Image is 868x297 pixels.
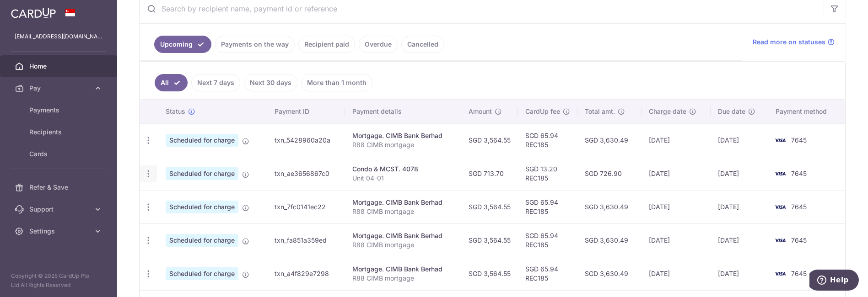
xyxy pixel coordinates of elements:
[642,257,710,290] td: [DATE]
[771,135,789,146] img: Bank Card
[718,107,745,116] span: Due date
[711,157,768,190] td: [DATE]
[15,32,102,41] p: [EMAIL_ADDRESS][DOMAIN_NAME]
[345,100,461,123] th: Payment details
[577,123,642,157] td: SGD 3,630.49
[469,107,492,116] span: Amount
[791,270,807,277] span: 7645
[518,157,577,190] td: SGD 13.20 REC185
[711,190,768,223] td: [DATE]
[771,202,789,212] img: Bank Card
[166,167,238,180] span: Scheduled for charge
[267,157,345,190] td: txn_ae3656867c0
[753,37,825,47] span: Read more on statuses
[301,74,372,91] a: More than 1 month
[518,257,577,290] td: SGD 65.94 REC185
[461,223,518,257] td: SGD 3,564.55
[29,227,90,236] span: Settings
[29,183,90,192] span: Refer & Save
[461,190,518,223] td: SGD 3,564.55
[29,84,90,93] span: Pay
[166,234,238,247] span: Scheduled for charge
[352,198,453,207] div: Mortgage. CIMB Bank Berhad
[791,170,807,177] span: 7645
[352,265,453,274] div: Mortgage. CIMB Bank Berhad
[352,174,453,183] p: Unit 04-01
[791,136,807,144] span: 7645
[215,36,295,53] a: Payments on the way
[155,74,188,91] a: All
[29,205,90,214] span: Support
[401,36,444,53] a: Cancelled
[29,62,90,71] span: Home
[577,157,642,190] td: SGD 726.90
[352,164,453,174] div: Condo & MCST. 4078
[29,127,90,137] span: Recipients
[352,140,453,149] p: R88 CIMB mortgage
[649,107,686,116] span: Charge date
[518,190,577,223] td: SGD 65.94 REC185
[29,149,90,159] span: Cards
[753,37,835,47] a: Read more on statuses
[166,107,185,116] span: Status
[711,257,768,290] td: [DATE]
[352,274,453,283] p: R88 CIMB mortgage
[771,168,789,179] img: Bank Card
[359,36,398,53] a: Overdue
[642,123,710,157] td: [DATE]
[577,257,642,290] td: SGD 3,630.49
[642,223,710,257] td: [DATE]
[577,223,642,257] td: SGD 3,630.49
[518,223,577,257] td: SGD 65.94 REC185
[298,36,355,53] a: Recipient paid
[518,123,577,157] td: SGD 65.94 REC185
[352,240,453,249] p: R88 CIMB mortgage
[791,236,807,244] span: 7645
[267,100,345,123] th: Payment ID
[352,231,453,240] div: Mortgage. CIMB Bank Berhad
[791,203,807,211] span: 7645
[29,106,90,115] span: Payments
[244,74,297,91] a: Next 30 days
[461,257,518,290] td: SGD 3,564.55
[771,235,789,246] img: Bank Card
[352,131,453,140] div: Mortgage. CIMB Bank Berhad
[166,134,238,147] span: Scheduled for charge
[642,157,710,190] td: [DATE]
[154,36,211,53] a: Upcoming
[352,207,453,216] p: R88 CIMB mortgage
[525,107,560,116] span: CardUp fee
[166,267,238,280] span: Scheduled for charge
[267,190,345,223] td: txn_7fc0141ec22
[642,190,710,223] td: [DATE]
[577,190,642,223] td: SGD 3,630.49
[166,201,238,213] span: Scheduled for charge
[768,100,845,123] th: Payment method
[809,270,859,292] iframe: Opens a widget where you can find more information
[711,223,768,257] td: [DATE]
[461,157,518,190] td: SGD 713.70
[585,107,615,116] span: Total amt.
[267,223,345,257] td: txn_fa851a359ed
[461,123,518,157] td: SGD 3,564.55
[711,123,768,157] td: [DATE]
[771,268,789,279] img: Bank Card
[267,123,345,157] td: txn_5428960a20a
[267,257,345,290] td: txn_a4f829e7298
[11,7,56,18] img: CardUp
[191,74,240,91] a: Next 7 days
